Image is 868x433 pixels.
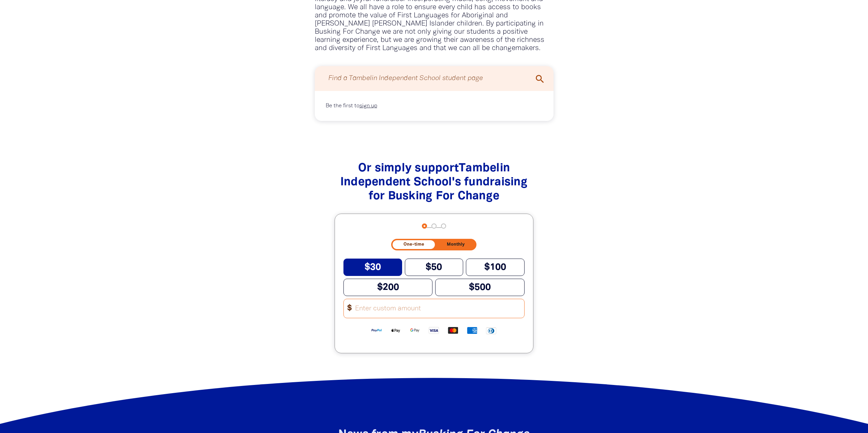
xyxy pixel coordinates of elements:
[484,263,506,272] span: $100
[534,74,545,84] i: search
[320,96,548,115] div: Be the first to
[343,259,402,276] button: $30
[343,279,432,296] button: $200
[343,321,525,340] div: Available payment methods
[359,104,377,108] a: sign up
[462,326,482,334] img: American Express logo
[482,327,501,335] img: JCB logo
[447,242,465,247] span: Monthly
[405,259,464,276] button: $50
[351,299,524,318] input: Enter custom amount
[466,259,525,276] button: $100
[441,223,446,229] button: Navigate to step 3 of 3 to enter your payment details
[405,326,424,334] img: Google Pay logo
[426,263,442,272] span: $50
[344,302,352,315] span: $
[431,223,437,229] button: Navigate to step 2 of 3 to enter your details
[469,283,491,292] span: $500
[424,326,443,334] img: Visa logo
[403,242,424,247] span: One-time
[340,163,528,202] span: Or simply support Tambelin Independent School 's fundraising for Busking For Change
[422,223,427,229] button: Navigate to step 1 of 3 to enter your donation amount
[391,239,476,250] div: Donation frequency
[435,279,524,296] button: $500
[320,96,548,115] div: Paginated content
[386,326,405,334] img: Apple Pay logo
[443,326,462,334] img: Mastercard logo
[393,240,435,249] button: One-time
[365,263,381,272] span: $30
[436,240,475,249] button: Monthly
[367,326,386,334] img: Paypal logo
[377,283,399,292] span: $200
